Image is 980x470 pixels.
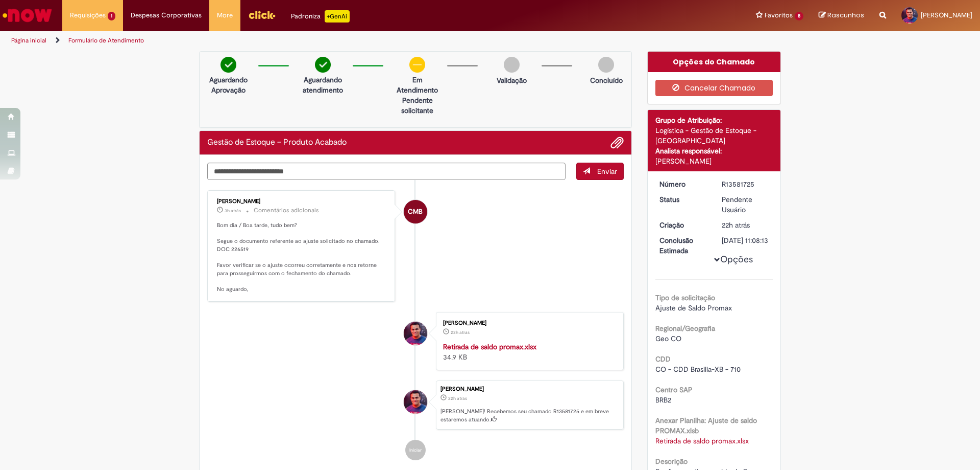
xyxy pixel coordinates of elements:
[325,10,350,23] p: +GenAi
[448,395,467,401] time: 30/09/2025 14:08:09
[655,354,671,364] b: CDD
[598,57,614,73] img: img-circle-grey.png
[655,303,732,312] span: Ajuste de Saldo Promax
[204,75,253,95] p: Aguardando Aprovação
[827,10,864,20] span: Rascunhos
[451,329,470,335] span: 22h atrás
[220,57,236,73] img: check-circle-green.png
[217,10,233,20] span: More
[655,125,773,146] div: Logística - Gestão de Estoque - [GEOGRAPHIC_DATA]
[652,235,715,256] dt: Conclusão Estimada
[108,12,115,20] span: 1
[648,52,781,72] div: Opções do Chamado
[448,395,467,401] span: 22h atrás
[409,57,425,73] img: circle-minus.png
[404,200,427,223] div: Cecilia Martins Bonjorni
[655,293,715,302] b: Tipo de solicitação
[722,220,769,230] div: 30/09/2025 14:08:09
[655,324,715,333] b: Regional/Geografia
[404,390,427,414] div: Samuel De Sousa
[655,436,749,445] a: Download de Retirada de saldo promax.xlsx
[207,163,566,180] textarea: Digite sua mensagem aqui...
[504,57,520,73] img: img-circle-grey.png
[655,146,773,156] div: Analista responsável:
[440,386,618,392] div: [PERSON_NAME]
[655,395,671,405] span: BRB2
[655,334,681,343] span: Geo CO
[655,80,773,96] button: Cancelar Chamado
[655,457,688,466] b: Descrição
[652,194,715,205] dt: Status
[722,220,750,230] time: 30/09/2025 14:08:09
[610,136,624,149] button: Adicionar anexos
[576,163,624,180] button: Enviar
[795,12,803,20] span: 8
[597,167,617,176] span: Enviar
[68,36,144,44] a: Formulário de Atendimento
[254,206,319,215] small: Comentários adicionais
[655,385,693,394] b: Centro SAP
[443,342,613,362] div: 34.9 KB
[225,208,241,214] time: 01/10/2025 09:50:45
[590,75,623,85] p: Concluído
[655,156,773,166] div: [PERSON_NAME]
[765,10,793,20] span: Favoritos
[11,36,46,44] a: Página inicial
[655,365,741,374] span: CO - CDD Brasilia-XB - 710
[408,199,423,224] span: CMB
[393,75,442,95] p: Em Atendimento
[443,320,613,326] div: [PERSON_NAME]
[217,198,387,205] div: [PERSON_NAME]
[8,31,646,50] ul: Trilhas de página
[1,5,54,26] img: ServiceNow
[443,342,536,351] a: Retirada de saldo promax.xlsx
[440,408,618,423] p: [PERSON_NAME]! Recebemos seu chamado R13581725 e em breve estaremos atuando.
[225,208,241,214] span: 3h atrás
[217,221,387,294] p: Bom dia / Boa tarde, tudo bem? Segue o documento referente ao ajuste solicitado no chamado. DOC 2...
[722,194,769,215] div: Pendente Usuário
[207,381,624,430] li: Samuel De Sousa
[652,220,715,230] dt: Criação
[298,75,348,95] p: Aguardando atendimento
[497,75,527,85] p: Validação
[315,57,331,73] img: check-circle-green.png
[921,11,972,19] span: [PERSON_NAME]
[722,235,769,245] div: [DATE] 11:08:13
[404,322,427,345] div: Samuel De Sousa
[393,95,442,116] p: Pendente solicitante
[451,329,470,335] time: 30/09/2025 14:07:56
[248,7,276,23] img: click_logo_yellow_360x200.png
[655,115,773,125] div: Grupo de Atribuição:
[655,416,757,435] b: Anexar Planilha: Ajuste de saldo PROMAX.xlsb
[819,11,864,20] a: Rascunhos
[722,179,769,189] div: R13581725
[652,179,715,189] dt: Número
[207,138,347,147] h2: Gestão de Estoque – Produto Acabado Histórico de tíquete
[70,10,106,20] span: Requisições
[131,10,202,20] span: Despesas Corporativas
[722,220,750,230] span: 22h atrás
[291,10,350,23] div: Padroniza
